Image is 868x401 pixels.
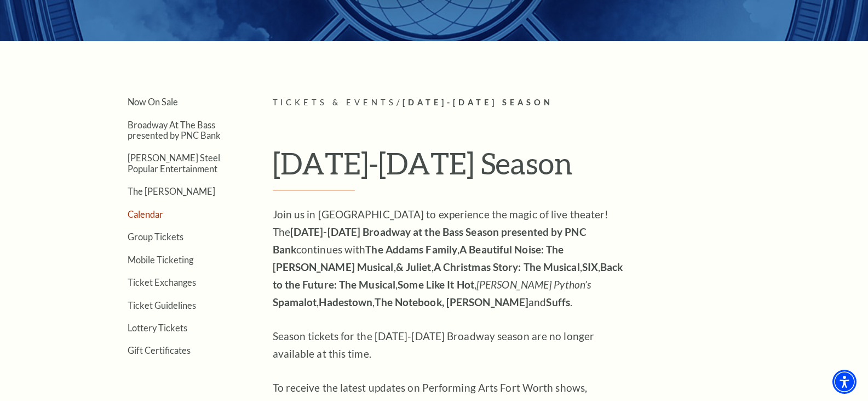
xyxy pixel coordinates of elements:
p: / [273,96,774,110]
strong: Hadestown [319,296,372,308]
a: Group Tickets [128,231,183,242]
strong: Suffs [546,296,570,308]
strong: A Beautiful Noise: The [PERSON_NAME] Musical [273,243,564,273]
a: Calendar [128,209,163,219]
p: Season tickets for the [DATE]-[DATE] Broadway season are no longer available at this time. [273,327,629,363]
div: Accessibility Menu [832,370,856,394]
span: [DATE]-[DATE] Season [403,98,553,107]
a: Now On Sale [128,97,178,107]
a: Broadway At The Bass presented by PNC Bank [128,120,221,140]
strong: The Addams Family [365,243,457,256]
a: Gift Certificates [128,345,191,355]
strong: [DATE]-[DATE] Broadway at the Bass Season presented by PNC Bank [273,225,587,256]
em: [PERSON_NAME] Python’s [476,278,591,291]
strong: Spamalot [273,296,317,308]
span: Tickets & Events [273,98,397,107]
a: Ticket Exchanges [128,277,196,287]
strong: SIX [582,261,598,273]
strong: The Notebook, [PERSON_NAME] [375,296,528,308]
h1: [DATE]-[DATE] Season [273,145,774,190]
p: Join us in [GEOGRAPHIC_DATA] to experience the magic of live theater! The continues with , , , , ... [273,206,629,311]
a: Ticket Guidelines [128,300,196,310]
a: The [PERSON_NAME] [128,186,215,196]
a: Mobile Ticketing [128,255,193,265]
strong: & Juliet [396,261,432,273]
strong: A Christmas Story: The Musical [434,261,580,273]
a: [PERSON_NAME] Steel Popular Entertainment [128,153,220,173]
strong: Some Like It Hot [398,278,474,291]
a: Lottery Tickets [128,323,187,333]
strong: Back to the Future: The Musical [273,261,623,291]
